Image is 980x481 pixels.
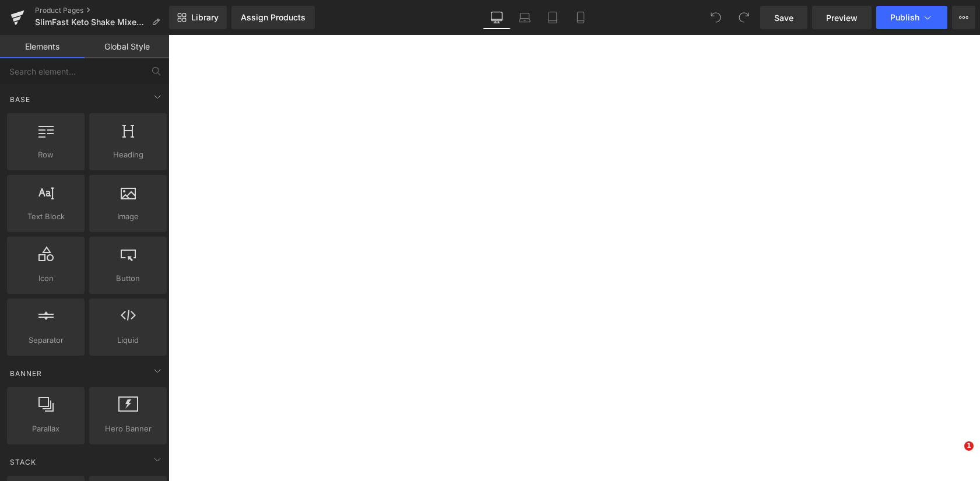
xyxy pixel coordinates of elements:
[10,272,81,285] span: Icon
[10,334,81,346] span: Separator
[952,6,975,29] button: More
[93,210,163,223] span: Image
[9,94,31,105] span: Base
[890,13,919,22] span: Publish
[826,12,858,24] span: Preview
[876,6,947,29] button: Publish
[940,441,968,469] iframe: Intercom live chat
[10,149,81,161] span: Row
[511,6,539,29] a: Laptop
[93,272,163,285] span: Button
[35,6,169,15] a: Product Pages
[93,149,163,161] span: Heading
[35,17,147,27] span: SlimFast Keto Shake Mixes - recharge format
[191,12,219,23] span: Library
[9,368,43,379] span: Banner
[85,35,169,58] a: Global Style
[93,334,163,346] span: Liquid
[567,6,595,29] a: Mobile
[9,457,37,468] span: Stack
[483,6,511,29] a: Desktop
[774,12,793,24] span: Save
[168,35,980,481] iframe: To enrich screen reader interactions, please activate Accessibility in Grammarly extension settings
[964,441,974,451] span: 1
[241,13,305,22] div: Assign Products
[10,423,81,435] span: Parallax
[539,6,567,29] a: Tablet
[10,210,81,223] span: Text Block
[169,6,227,29] a: New Library
[93,423,163,435] span: Hero Banner
[812,6,872,29] a: Preview
[732,6,756,29] button: Redo
[704,6,728,29] button: Undo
